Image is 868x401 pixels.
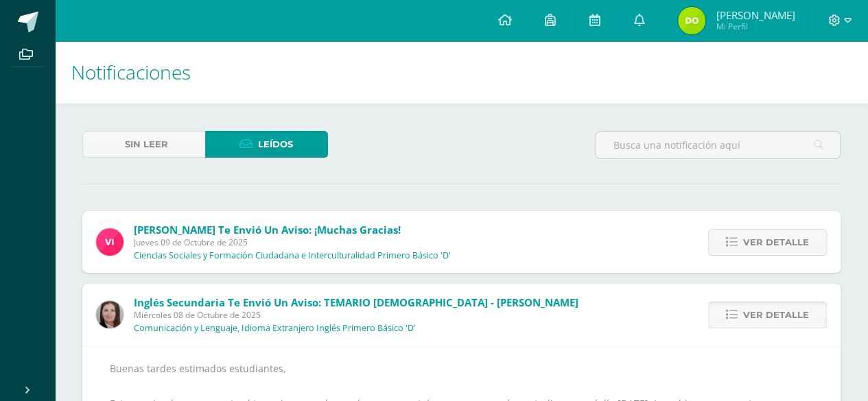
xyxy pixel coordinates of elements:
span: [PERSON_NAME] te envió un aviso: ¡Muchas gracias! [134,223,401,236]
p: Ciencias Sociales y Formación Ciudadana e Interculturalidad Primero Básico 'D' [134,250,451,261]
span: Ver detalle [743,302,809,328]
span: [PERSON_NAME] [716,8,795,22]
p: Comunicación y Lenguaje, Idioma Extranjero Inglés Primero Básico 'D' [134,323,416,334]
span: Notificaciones [71,59,191,85]
span: Jueves 09 de Octubre de 2025 [134,236,451,248]
span: Sin leer [125,132,168,157]
img: 8af0450cf43d44e38c4a1497329761f3.png [96,301,124,328]
span: Inglés Secundaria te envió un aviso: TEMARIO [DEMOGRAPHIC_DATA] - [PERSON_NAME] [134,295,578,309]
img: b5f924f2695a09acb0195c6a1e020a8c.png [678,7,705,34]
a: Sin leer [82,131,205,158]
span: Miércoles 08 de Octubre de 2025 [134,309,578,321]
span: Ver detalle [743,230,809,255]
a: Leídos [205,131,328,158]
img: bd6d0aa147d20350c4821b7c643124fa.png [96,228,124,256]
span: Leídos [258,132,293,157]
input: Busca una notificación aquí [596,132,840,158]
span: Mi Perfil [716,21,795,32]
